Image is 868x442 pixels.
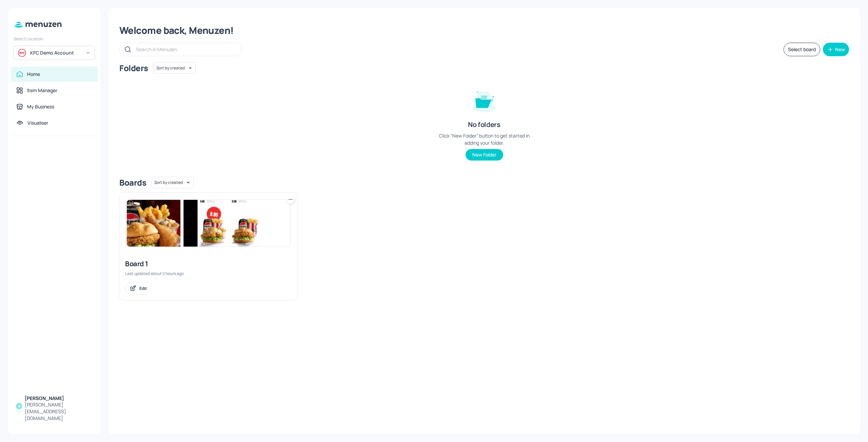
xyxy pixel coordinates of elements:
[27,120,48,126] div: Visualiser
[119,63,148,73] div: Folders
[119,24,849,37] div: Welcome back, Menuzen!
[784,43,820,56] button: Select board
[823,43,849,56] button: New
[139,286,147,291] div: Edit
[468,120,500,129] div: No folders
[136,44,234,54] input: Search in Menuzen
[125,271,292,276] div: Last updated about 2 hours ago.
[127,200,290,247] img: 2025-08-18-1755503187975zd03s51kagi.jpeg
[30,49,81,56] div: KFC Demo Account
[25,395,92,402] div: [PERSON_NAME]
[27,103,54,110] div: My Business
[25,401,92,422] div: [PERSON_NAME][EMAIL_ADDRESS][DOMAIN_NAME]
[27,87,57,94] div: Item Manager
[467,83,501,117] img: folder-empty
[433,132,535,146] div: Click “New Folder” button to get started in adding your folder.
[16,403,22,409] img: AOh14Gi8qiLOHi8_V0Z21Rg2Hnc1Q3Dmev7ROR3CPInM=s96-c
[154,61,196,75] div: Sort by created
[835,47,845,52] div: New
[18,49,26,57] img: avatar
[466,149,503,161] button: New Folder
[125,259,292,269] div: Board 1
[14,36,95,42] div: Select Location
[152,176,194,189] div: Sort by created
[27,71,40,78] div: Home
[119,177,146,188] div: Boards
